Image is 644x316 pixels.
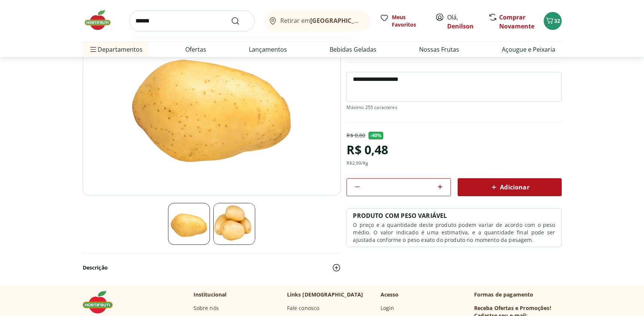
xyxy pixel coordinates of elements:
[347,160,368,166] div: R$ 2,99 /Kg
[213,203,255,245] img: Segunda foto Batata Inglesa Unidade
[264,10,371,31] button: Retirar em[GEOGRAPHIC_DATA]/[GEOGRAPHIC_DATA]
[392,13,426,28] span: Meus Favoritos
[193,291,227,298] p: Institucional
[419,45,459,54] a: Nossas Frutas
[447,13,480,31] span: Olá,
[83,15,341,195] img: Batata Inglesa Unidade
[347,139,388,160] div: R$ 0,48
[544,12,562,30] button: Carrinho
[330,45,376,54] a: Bebidas Geladas
[168,203,210,245] img: Batata Inglesa Unidade
[89,40,143,58] span: Departamentos
[310,16,436,25] b: [GEOGRAPHIC_DATA]/[GEOGRAPHIC_DATA]
[369,132,384,139] span: - 40 %
[249,45,287,54] a: Lançamentos
[447,22,474,30] a: Denilson
[347,132,365,139] p: R$ 0,80
[502,45,555,54] a: Açougue e Peixaria
[458,178,562,196] button: Adicionar
[353,221,555,244] p: O preço e a quantidade deste produto podem variar de acordo com o peso médio. O valor indicado é ...
[185,45,206,54] a: Ofertas
[380,13,426,28] a: Meus Favoritos
[381,304,394,312] a: Login
[287,304,320,312] a: Fale conosco
[129,10,255,31] input: search
[83,259,341,276] button: Descrição
[231,16,249,25] button: Submit Search
[554,17,560,24] span: 32
[287,291,363,298] p: Links [DEMOGRAPHIC_DATA]
[381,291,399,298] p: Acesso
[83,9,120,31] img: Hortifruti
[474,291,562,298] p: Formas de pagamento
[499,13,534,30] a: Comprar Novamente
[353,212,447,220] p: PRODUTO COM PESO VARIÁVEL
[89,40,98,58] button: Menu
[193,304,219,312] a: Sobre nós
[489,183,529,192] span: Adicionar
[280,17,363,24] span: Retirar em
[474,304,551,312] h3: Receba Ofertas e Promoções!
[83,291,120,313] img: Hortifruti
